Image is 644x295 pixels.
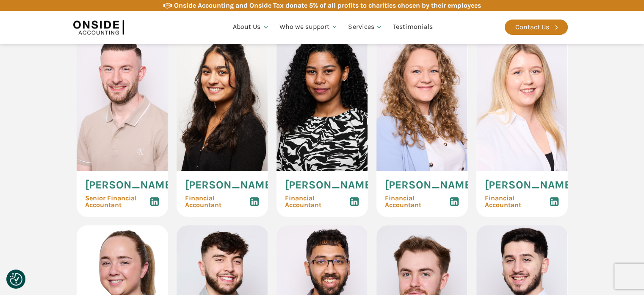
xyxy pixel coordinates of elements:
[385,180,475,191] span: [PERSON_NAME]
[385,195,449,208] span: Financial Accountant
[185,180,275,191] span: [PERSON_NAME]
[285,180,375,191] span: [PERSON_NAME]
[10,273,22,286] img: Revisit consent button
[185,195,249,208] span: Financial Accountant
[388,13,438,42] a: Testimonials
[505,20,568,35] a: Contact Us
[85,180,175,191] span: [PERSON_NAME]
[285,195,349,208] span: Financial Accountant
[485,180,575,191] span: [PERSON_NAME]
[343,13,388,42] a: Services
[10,273,22,286] button: Consent Preferences
[85,195,149,208] span: Senior Financial Accountant
[274,13,343,42] a: Who we support
[485,195,549,208] span: Financial Accountant
[73,17,124,37] img: Onside Accounting
[515,22,549,33] div: Contact Us
[228,13,274,42] a: About Us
